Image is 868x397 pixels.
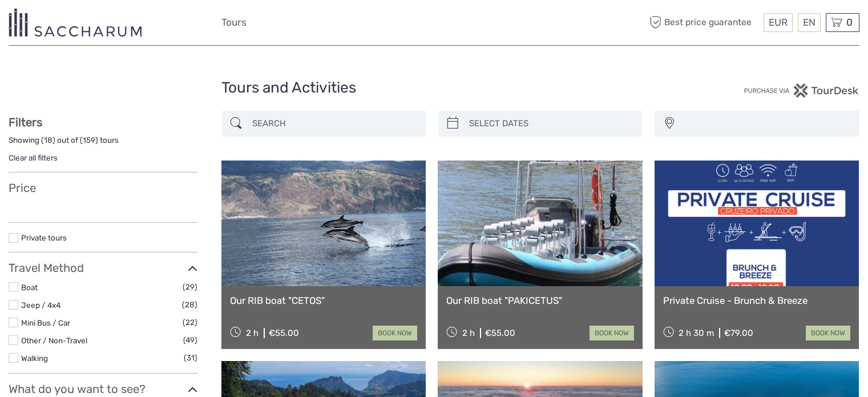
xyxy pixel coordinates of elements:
[21,300,60,310] a: Jeep / 4x4
[647,13,761,32] span: Best price guarantee
[44,135,53,146] label: 18
[744,83,859,98] img: PurchaseViaTourDesk.png
[21,283,38,292] a: Boat
[221,79,647,97] h1: Tours and Activities
[269,328,299,338] div: €55.00
[798,13,821,32] div: EN
[221,14,247,31] a: Tours
[21,233,67,242] a: Private tours
[9,261,197,275] h3: Travel Method
[9,115,42,129] strong: Filters
[724,328,753,338] div: €79.00
[246,328,259,338] span: 2 h
[663,295,850,306] a: Private Cruise - Brunch & Breeze
[182,298,197,311] span: (28)
[21,354,48,363] a: Walking
[9,382,197,396] h3: What do you want to see?
[9,153,58,162] a: Clear all filters
[446,295,633,306] a: Our RIB boat "PAKICETUS"
[9,135,197,153] div: Showing ( ) out of ( ) tours
[590,326,634,340] a: book now
[21,336,87,345] a: Other / Non-Travel
[184,351,197,364] span: (31)
[83,135,95,146] label: 159
[485,328,515,338] div: €55.00
[183,280,197,294] span: (29)
[373,326,417,340] a: book now
[462,328,475,338] span: 2 h
[679,328,714,338] span: 2 h 30 m
[21,318,70,327] a: Mini Bus / Car
[9,181,197,195] h3: Price
[9,9,142,37] img: 3281-7c2c6769-d4eb-44b0-bed6-48b5ed3f104e_logo_small.png
[845,17,854,28] span: 0
[769,17,788,28] span: EUR
[230,295,417,306] a: Our RIB boat "CETOS"
[806,326,850,340] a: book now
[183,334,197,347] span: (49)
[183,316,197,329] span: (22)
[465,114,637,134] input: SELECT DATES
[248,114,421,134] input: SEARCH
